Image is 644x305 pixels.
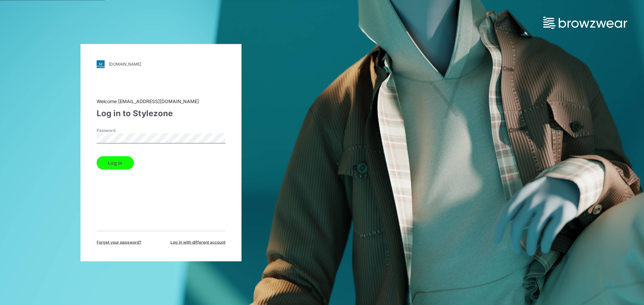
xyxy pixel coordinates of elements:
[97,127,144,133] label: Password
[109,62,141,67] div: [DOMAIN_NAME]
[97,60,105,68] img: svg+xml;base64,PHN2ZyB3aWR0aD0iMjgiIGhlaWdodD0iMjgiIHZpZXdCb3g9IjAgMCAyOCAyOCIgZmlsbD0ibm9uZSIgeG...
[97,97,225,104] div: Welcome [EMAIL_ADDRESS][DOMAIN_NAME]
[97,239,142,245] span: Forget your password?
[97,107,225,119] div: Log in to Stylezone
[97,156,134,169] button: Log in
[543,17,627,29] img: browzwear-logo.73288ffb.svg
[97,60,225,68] a: [DOMAIN_NAME]
[170,239,225,245] span: Log in with different account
